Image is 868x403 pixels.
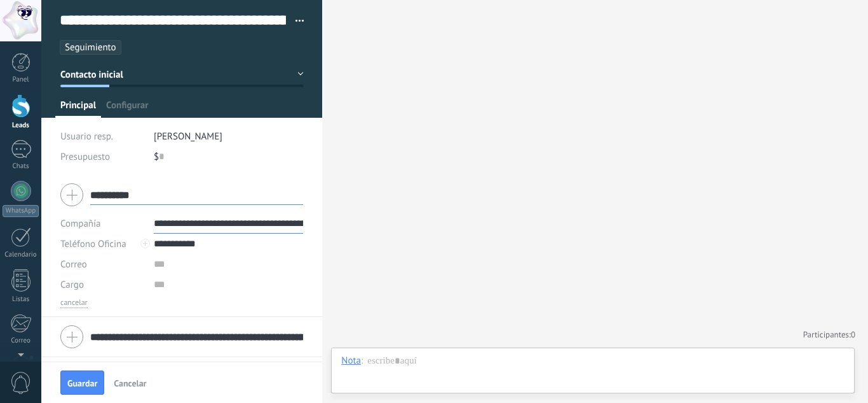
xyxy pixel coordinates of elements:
[3,76,39,84] div: Panel
[851,329,855,340] span: 0
[65,41,116,53] span: Seguimiento
[60,151,110,163] span: Presupuesto
[3,162,39,171] div: Chats
[106,99,148,118] span: Configurar
[67,379,97,388] span: Guardar
[60,298,88,308] button: cancelar
[3,122,39,130] div: Leads
[154,146,304,167] div: $
[3,251,39,259] div: Calendario
[60,99,96,118] span: Principal
[60,234,126,254] button: Teléfono Oficina
[114,379,146,388] span: Cancelar
[361,355,363,367] span: :
[60,258,87,271] span: Correo
[60,254,87,274] button: Correo
[3,205,39,217] div: WhatsApp
[60,131,113,143] span: Usuario resp.
[60,274,144,295] div: Cargo
[60,219,100,229] label: Compañía
[60,146,144,167] div: Presupuesto
[60,238,126,250] span: Teléfono Oficina
[109,372,151,393] button: Cancelar
[154,131,222,143] span: [PERSON_NAME]
[60,126,144,146] div: Usuario resp.
[60,280,84,290] span: Cargo
[3,295,39,304] div: Listas
[3,337,39,345] div: Correo
[60,371,104,395] button: Guardar
[803,329,855,340] a: Participantes:0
